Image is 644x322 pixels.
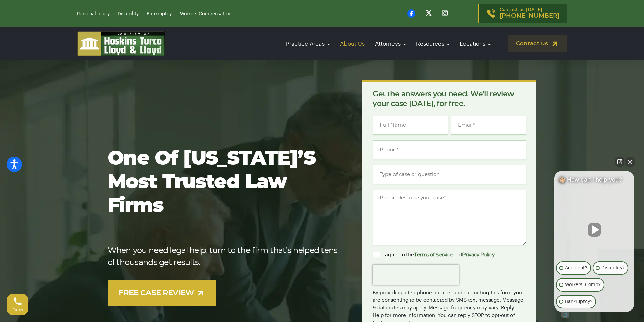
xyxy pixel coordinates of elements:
p: Get the answers you need. We’ll review your case [DATE], for free. [373,89,526,109]
a: Attorneys [372,34,409,53]
a: Contact us [DATE][PHONE_NUMBER] [478,4,567,23]
a: Open intaker chat [561,312,569,318]
p: Contact us [DATE] [500,8,559,19]
label: I agree to the and [373,251,494,259]
h1: One of [US_STATE]’s most trusted law firms [108,147,341,218]
input: Email* [451,116,526,135]
span: [PHONE_NUMBER] [500,13,559,19]
p: When you need legal help, turn to the firm that’s helped tens of thousands get results. [108,245,341,269]
input: Full Name [373,116,448,135]
button: Close Intaker Chat Widget [625,157,635,167]
a: Disability [118,11,139,16]
a: Terms of Service [414,252,453,257]
p: Workers' Comp? [565,281,601,289]
a: Locations [456,34,494,53]
a: Personal Injury [77,11,110,16]
a: FREE CASE REVIEW [108,280,216,306]
a: Contact us [508,35,567,52]
a: Bankruptcy [147,11,172,16]
img: arrow-up-right-light.svg [196,289,205,297]
p: Bankruptcy? [565,298,592,306]
a: Workers Compensation [180,11,231,16]
p: Disability? [601,264,625,272]
img: logo [77,31,165,56]
input: Type of case or question [373,165,526,184]
a: About Us [337,34,368,53]
iframe: reCAPTCHA [373,265,459,285]
input: Phone* [373,140,526,159]
a: Practice Areas [283,34,333,53]
p: Accident? [565,264,587,272]
span: Call us [13,308,23,312]
a: Privacy Policy [462,252,495,257]
button: Unmute video [588,223,601,237]
div: 👋🏼 How can I help you? [554,176,634,187]
a: Resources [413,34,453,53]
a: Open direct chat [615,157,624,167]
